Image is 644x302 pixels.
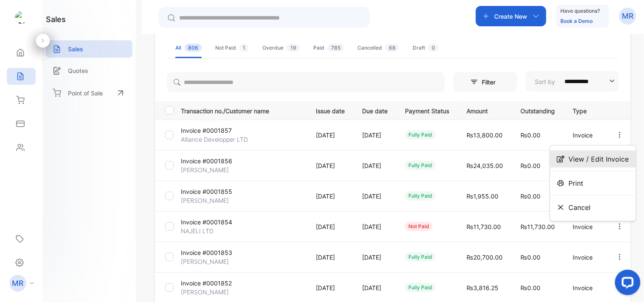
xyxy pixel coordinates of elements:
[362,283,388,292] p: [DATE]
[495,12,528,21] p: Create New
[467,193,498,200] span: ₨1,955.00
[262,44,300,52] div: Overdue
[181,105,305,115] p: Transaction no./Customer name
[357,44,399,52] div: Cancelled
[46,14,66,25] h1: sales
[181,135,248,144] p: Alliance Developper LTD
[181,248,232,257] p: Invoice #0001853
[316,192,345,201] p: [DATE]
[467,105,503,115] p: Amount
[46,62,132,79] a: Quotes
[181,157,232,165] p: Invoice #0001856
[46,40,132,58] a: Sales
[239,44,249,52] span: 1
[569,154,629,164] span: View / Edit Invoice
[467,254,503,261] span: ₨20,700.00
[569,202,591,213] span: Cancel
[362,161,388,170] p: [DATE]
[68,45,83,53] p: Sales
[608,266,644,302] iframe: LiveChat chat widget
[520,162,540,169] span: ₨0.00
[561,18,593,24] a: Book a Demo
[181,226,222,235] p: NAJELI LTD
[405,191,436,201] div: fully paid
[520,223,555,230] span: ₨11,730.00
[181,218,232,226] p: Invoice #0001854
[520,131,540,139] span: ₨0.00
[573,222,598,231] p: Invoice
[362,105,388,115] p: Due date
[573,131,598,140] p: Invoice
[385,44,399,52] span: 68
[12,278,24,289] p: MR
[520,254,540,261] span: ₨0.00
[535,77,555,86] p: Sort by
[467,223,501,230] span: ₨11,730.00
[181,288,229,296] p: [PERSON_NAME]
[316,253,345,262] p: [DATE]
[287,44,300,52] span: 19
[181,165,229,174] p: [PERSON_NAME]
[526,71,619,92] button: Sort by
[413,44,439,52] div: Draft
[328,44,344,52] span: 785
[622,11,634,22] p: MR
[405,161,436,170] div: fully paid
[482,78,501,87] p: Filter
[215,44,249,52] div: Not Paid
[181,126,232,135] p: Invoice #0001857
[181,187,232,196] p: Invoice #0001855
[619,6,636,26] button: MR
[46,84,132,102] a: Point of Sale
[520,284,540,291] span: ₨0.00
[405,283,436,292] div: fully paid
[362,253,388,262] p: [DATE]
[405,222,433,231] div: not paid
[405,105,449,115] p: Payment Status
[185,44,202,52] span: 806
[573,283,598,292] p: Invoice
[569,178,584,188] span: Print
[476,6,546,26] button: Create New
[316,283,345,292] p: [DATE]
[181,279,232,288] p: Invoice #0001852
[520,193,540,200] span: ₨0.00
[316,131,345,140] p: [DATE]
[316,161,345,170] p: [DATE]
[428,44,439,52] span: 0
[405,252,436,262] div: fully paid
[467,162,503,169] span: ₨24,035.00
[362,192,388,201] p: [DATE]
[316,105,345,115] p: Issue date
[467,131,503,139] span: ₨13,800.00
[573,105,598,115] p: Type
[362,131,388,140] p: [DATE]
[175,44,202,52] div: All
[181,196,229,205] p: [PERSON_NAME]
[316,222,345,231] p: [DATE]
[68,66,88,75] p: Quotes
[15,11,28,24] img: logo
[520,105,556,115] p: Outstanding
[561,7,600,15] p: Have questions?
[453,72,517,92] button: Filter
[313,44,344,52] div: Paid
[68,89,103,98] p: Point of Sale
[362,222,388,231] p: [DATE]
[467,284,498,291] span: ₨3,816.25
[181,257,229,266] p: [PERSON_NAME]
[573,253,598,262] p: Invoice
[405,130,436,140] div: fully paid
